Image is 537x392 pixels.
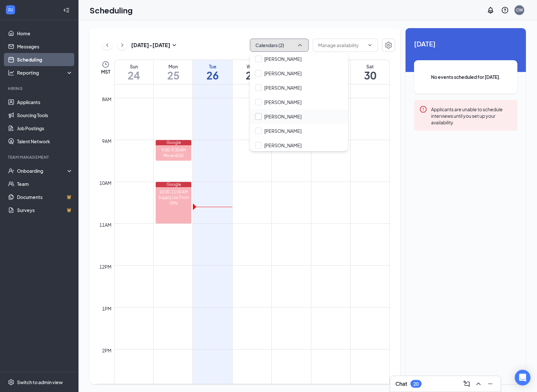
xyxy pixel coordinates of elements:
[8,379,14,385] svg: Settings
[101,305,113,312] div: 1pm
[101,96,113,103] div: 8am
[7,7,14,13] svg: WorkstreamLogo
[431,105,512,126] div: Applicants are unable to schedule interviews until you set up your availability.
[419,105,427,113] svg: Error
[104,41,111,49] svg: ChevronLeft
[297,42,303,48] svg: ChevronUp
[17,168,67,174] div: Onboarding
[367,43,372,48] svg: ChevronDown
[154,63,193,70] div: Mon
[501,6,509,14] svg: QuestionInfo
[101,137,113,145] div: 9am
[233,60,271,84] a: August 27, 2025
[233,63,271,70] div: Wed
[17,69,73,76] div: Reporting
[156,147,191,153] div: 9:00-9:30 AM
[413,381,419,387] div: 20
[193,70,232,81] h1: 26
[485,379,495,389] button: Minimize
[131,42,170,49] h3: [DATE] - [DATE]
[351,60,390,84] a: August 30, 2025
[250,39,309,52] button: Calendars (2)ChevronUp
[63,7,70,13] svg: Collapse
[156,153,191,158] div: Move 401K
[17,190,73,204] a: DocumentsCrown
[90,5,133,16] h1: Scheduling
[414,39,517,49] span: [DATE]
[515,370,530,385] div: Open Intercom Messenger
[351,63,390,70] div: Sat
[98,179,113,187] div: 10am
[8,86,72,91] div: Hiring
[427,73,504,80] span: No events scheduled for [DATE].
[17,109,73,122] a: Sourcing Tools
[156,182,191,187] div: Google
[102,40,112,50] button: ChevronLeft
[101,347,113,354] div: 2pm
[170,41,178,49] svg: SmallChevronDown
[463,380,471,388] svg: ComposeMessage
[17,96,73,109] a: Applicants
[318,42,365,49] input: Manage availability
[17,40,73,53] a: Messages
[156,140,191,145] div: Google
[382,39,395,52] button: Settings
[8,168,14,174] svg: UserCheck
[154,70,193,81] h1: 25
[17,27,73,40] a: Home
[487,6,494,14] svg: Notifications
[114,63,153,70] div: Sun
[98,221,113,228] div: 11am
[156,189,191,195] div: 10:00-11:00 AM
[395,380,407,387] h3: Chat
[233,70,271,81] h1: 27
[114,70,153,81] h1: 24
[475,380,482,388] svg: ChevronUp
[351,70,390,81] h1: 30
[8,69,14,76] svg: Analysis
[193,63,232,70] div: Tue
[17,177,73,190] a: Team
[98,263,113,270] div: 12pm
[516,7,523,13] div: CW
[473,379,484,389] button: ChevronUp
[17,122,73,135] a: Job Postings
[114,60,153,84] a: August 24, 2025
[8,154,72,160] div: Team Management
[193,60,232,84] a: August 26, 2025
[17,204,73,217] a: SurveysCrown
[17,53,73,66] a: Scheduling
[486,380,494,388] svg: Minimize
[461,379,472,389] button: ComposeMessage
[117,40,127,50] button: ChevronRight
[385,41,392,49] svg: Settings
[119,41,126,49] svg: ChevronRight
[154,60,193,84] a: August 25, 2025
[17,379,63,385] div: Switch to admin view
[101,68,110,75] span: MST
[17,135,73,148] a: Talent Network
[156,195,191,206] div: Supply List From GMs
[102,61,110,68] svg: Clock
